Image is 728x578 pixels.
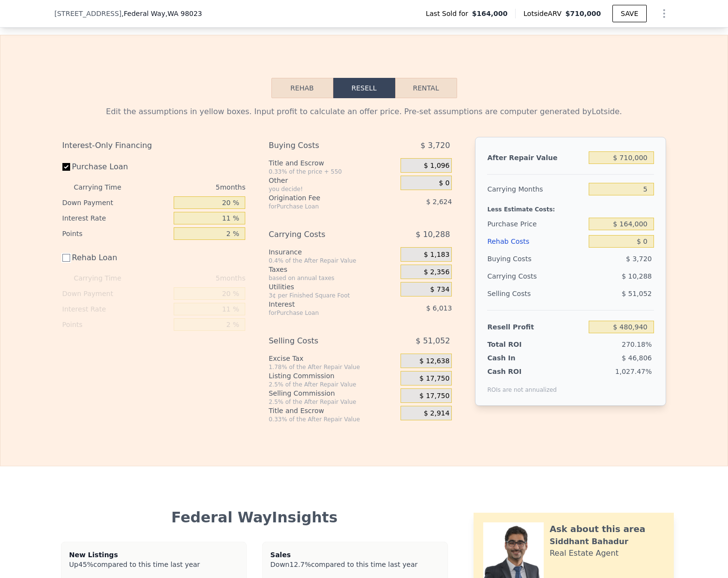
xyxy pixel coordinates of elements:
[439,179,449,188] span: $ 0
[424,251,449,259] span: $ 1,183
[268,363,397,371] div: 1.78% of the After Repair Value
[472,9,508,18] span: $164,000
[426,304,452,312] span: $ 6,013
[424,162,449,170] span: $ 1,096
[268,193,376,203] div: Origination Fee
[62,254,70,262] input: Rehab Loan
[419,357,449,366] span: $ 12,638
[271,78,333,98] button: Rehab
[426,9,472,18] span: Last Sold for
[141,270,246,286] div: 5 months
[268,176,397,185] div: Other
[268,203,376,210] div: for Purchase Loan
[487,198,654,215] div: Less Estimate Costs:
[487,353,548,363] div: Cash In
[416,332,450,350] span: $ 51,052
[268,274,397,282] div: based on annual taxes
[487,149,585,166] div: After Repair Value
[268,158,397,168] div: Title and Escrow
[268,332,376,350] div: Selling Costs
[268,137,376,154] div: Buying Costs
[268,292,397,299] div: 3¢ per Finished Square Foot
[487,367,557,376] div: Cash ROI
[62,158,170,176] label: Purchase Loan
[523,9,565,18] span: Lotside ARV
[424,409,449,418] span: $ 2,914
[268,388,397,398] div: Selling Commission
[416,226,450,243] span: $ 10,288
[268,299,376,309] div: Interest
[622,272,652,280] span: $ 10,288
[550,548,619,559] div: Real Estate Agent
[141,179,246,195] div: 5 months
[270,560,440,565] div: Down compared to this time last year
[62,195,170,210] div: Down Payment
[62,137,246,154] div: Interest-Only Financing
[550,522,645,536] div: Ask about this area
[268,406,397,415] div: Title and Escrow
[615,368,652,375] span: 1,027.47%
[654,4,674,23] button: Show Options
[424,268,449,277] span: $ 2,356
[487,318,585,336] div: Resell Profit
[268,282,397,292] div: Utilities
[74,270,137,286] div: Carrying Time
[550,536,628,548] div: Siddhant Bahadur
[268,247,397,257] div: Insurance
[268,371,397,381] div: Listing Commission
[268,168,397,176] div: 0.33% of the price + 550
[487,250,585,267] div: Buying Costs
[69,560,238,565] div: Up compared to this time last year
[487,285,585,302] div: Selling Costs
[270,550,440,560] div: Sales
[487,340,548,349] div: Total ROI
[487,233,585,250] div: Rehab Costs
[395,78,457,98] button: Rental
[62,210,170,226] div: Interest Rate
[165,10,202,17] span: , WA 98023
[62,106,666,118] div: Edit the assumptions in yellow boxes. Input profit to calculate an offer price. Pre-set assumptio...
[268,257,397,265] div: 0.4% of the After Repair Value
[333,78,395,98] button: Resell
[55,9,122,18] span: [STREET_ADDRESS]
[121,9,202,18] span: , Federal Way
[426,198,452,206] span: $ 2,624
[62,317,170,332] div: Points
[268,354,397,363] div: Excise Tax
[268,265,397,274] div: Taxes
[62,163,70,171] input: Purchase Loan
[565,10,601,17] span: $710,000
[419,374,449,383] span: $ 17,750
[626,255,652,263] span: $ 3,720
[62,301,170,317] div: Interest Rate
[268,226,376,243] div: Carrying Costs
[430,285,449,294] span: $ 734
[290,561,311,568] span: 12.7%
[62,249,170,267] label: Rehab Loan
[62,286,170,301] div: Down Payment
[268,309,376,317] div: for Purchase Loan
[268,381,397,388] div: 2.5% of the After Repair Value
[487,376,557,394] div: ROIs are not annualized
[612,5,646,22] button: SAVE
[268,185,397,193] div: you decide!
[268,415,397,423] div: 0.33% of the After Repair Value
[420,137,450,154] span: $ 3,720
[419,392,449,400] span: $ 17,750
[487,267,548,285] div: Carrying Costs
[69,550,238,560] div: New Listings
[62,226,170,241] div: Points
[268,398,397,406] div: 2.5% of the After Repair Value
[487,215,585,233] div: Purchase Price
[622,341,652,348] span: 270.18%
[487,180,585,198] div: Carrying Months
[74,179,137,195] div: Carrying Time
[622,354,652,362] span: $ 46,806
[78,561,93,568] span: 45%
[62,509,447,526] div: Federal Way Insights
[622,290,652,297] span: $ 51,052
